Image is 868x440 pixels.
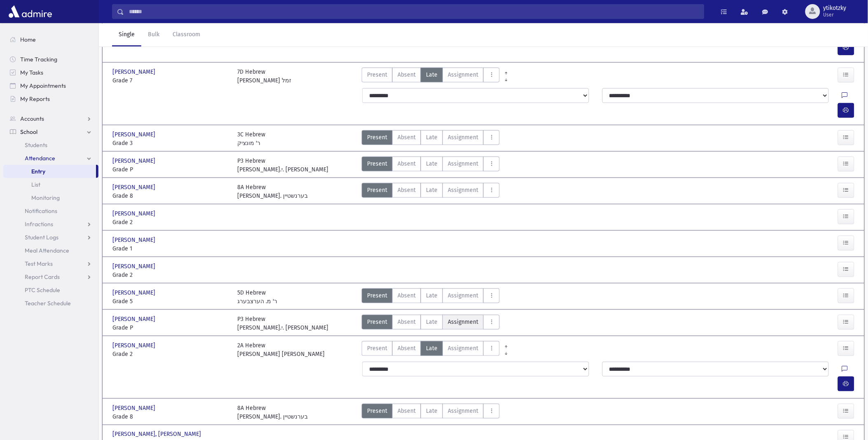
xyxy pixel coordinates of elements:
[3,270,98,283] a: Report Cards
[367,407,387,415] span: Present
[426,159,438,168] span: Late
[367,159,387,168] span: Present
[3,178,98,191] a: List
[398,159,416,168] span: Absent
[25,260,53,267] span: Test Marks
[31,181,40,188] span: List
[25,247,69,254] span: Meal Attendance
[31,194,60,201] span: Monitoring
[448,186,478,194] span: Assignment
[426,291,438,300] span: Late
[25,154,55,162] span: Attendance
[426,407,438,415] span: Late
[3,218,98,231] a: Infractions
[362,315,500,332] div: AttTypes
[112,76,229,85] span: Grade 7
[448,70,478,79] span: Assignment
[124,4,704,19] input: Search
[112,341,157,350] span: [PERSON_NAME]
[3,53,98,66] a: Time Tracking
[3,33,98,46] a: Home
[25,234,58,241] span: Student Logs
[112,165,229,174] span: Grade P
[112,183,157,192] span: [PERSON_NAME]
[3,125,98,138] a: School
[3,112,98,125] a: Accounts
[448,344,478,353] span: Assignment
[112,218,229,227] span: Grade 2
[112,244,229,253] span: Grade 1
[367,318,387,326] span: Present
[362,404,500,421] div: AttTypes
[20,56,57,63] span: Time Tracking
[112,23,141,46] a: Single
[25,286,60,294] span: PTC Schedule
[426,344,438,353] span: Late
[367,70,387,79] span: Present
[112,430,203,439] span: [PERSON_NAME], [PERSON_NAME]
[3,244,98,257] a: Meal Attendance
[3,191,98,204] a: Monitoring
[112,412,229,421] span: Grade 8
[398,70,416,79] span: Absent
[824,12,847,18] span: User
[448,159,478,168] span: Assignment
[398,318,416,326] span: Absent
[426,70,438,79] span: Late
[367,344,387,353] span: Present
[367,291,387,300] span: Present
[112,297,229,306] span: Grade 5
[824,5,847,12] span: ytikotzky
[398,291,416,300] span: Absent
[238,68,292,85] div: 7D Hebrew [PERSON_NAME] זמל
[3,92,98,105] a: My Reports
[238,157,329,174] div: P3 Hebrew [PERSON_NAME].י. [PERSON_NAME]
[141,23,166,46] a: Bulk
[448,318,478,326] span: Assignment
[398,186,416,194] span: Absent
[238,130,266,147] div: 3C Hebrew ר' מונציק
[426,133,438,142] span: Late
[112,192,229,200] span: Grade 8
[112,323,229,332] span: Grade P
[238,315,329,332] div: P3 Hebrew [PERSON_NAME].י. [PERSON_NAME]
[238,183,308,200] div: 8A Hebrew [PERSON_NAME]. בערנשטיין
[7,3,54,20] img: AdmirePro
[3,165,96,178] a: Entry
[448,407,478,415] span: Assignment
[112,157,157,165] span: [PERSON_NAME]
[25,220,53,228] span: Infractions
[112,130,157,139] span: [PERSON_NAME]
[362,157,500,174] div: AttTypes
[166,23,207,46] a: Classroom
[25,207,57,215] span: Notifications
[112,315,157,323] span: [PERSON_NAME]
[3,152,98,165] a: Attendance
[112,236,157,244] span: [PERSON_NAME]
[398,344,416,353] span: Absent
[238,288,278,306] div: 5D Hebrew ר' מ. הערצבערג
[20,69,43,76] span: My Tasks
[112,350,229,358] span: Grade 2
[398,407,416,415] span: Absent
[3,204,98,218] a: Notifications
[362,288,500,306] div: AttTypes
[3,297,98,310] a: Teacher Schedule
[3,79,98,92] a: My Appointments
[362,341,500,358] div: AttTypes
[112,404,157,412] span: [PERSON_NAME]
[112,209,157,218] span: [PERSON_NAME]
[448,291,478,300] span: Assignment
[448,133,478,142] span: Assignment
[398,133,416,142] span: Absent
[20,128,37,136] span: School
[112,68,157,76] span: [PERSON_NAME]
[31,168,45,175] span: Entry
[238,404,308,421] div: 8A Hebrew [PERSON_NAME]. בערנשטיין
[3,283,98,297] a: PTC Schedule
[3,66,98,79] a: My Tasks
[367,186,387,194] span: Present
[3,257,98,270] a: Test Marks
[3,138,98,152] a: Students
[3,231,98,244] a: Student Logs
